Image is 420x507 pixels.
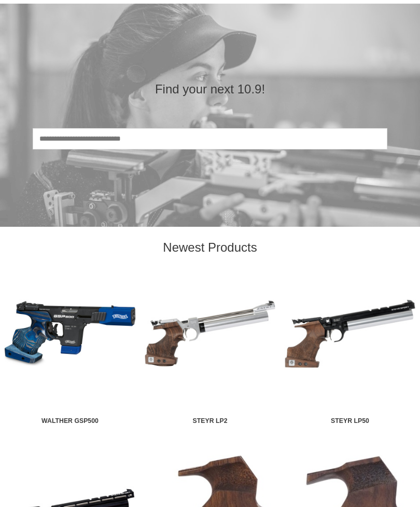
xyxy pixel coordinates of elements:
[144,268,276,400] img: STEYR LP2
[284,416,416,426] div: STEYR LP50
[144,268,276,429] a: STEYR LP2 STEYR LP2
[284,268,416,400] img: STEYR LP50
[144,416,276,426] div: STEYR LP2
[4,268,136,429] a: Walther GSP500 .22LR Walther GSP500
[4,268,136,400] img: Walther GSP500 .22LR
[33,81,387,97] h2: Find your next 10.9!
[284,268,416,429] a: STEYR LP50 STEYR LP50
[4,416,136,426] div: Walther GSP500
